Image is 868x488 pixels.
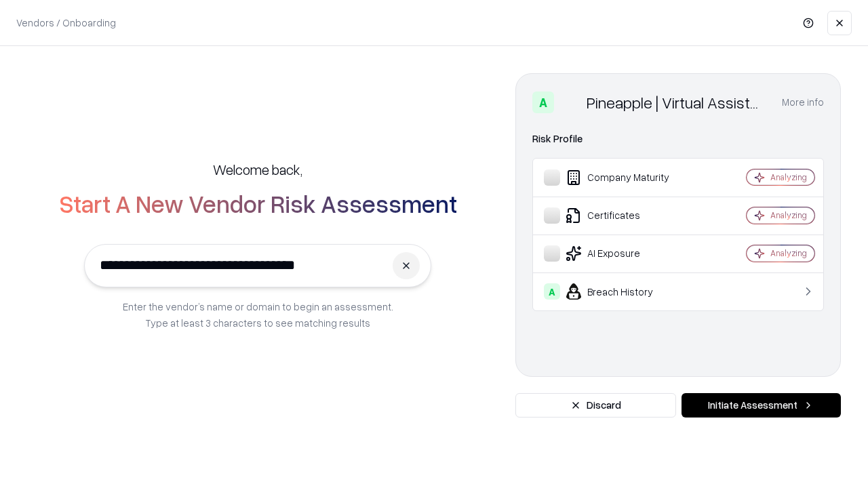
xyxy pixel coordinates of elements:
[770,209,807,221] div: Analyzing
[544,283,706,300] div: Breach History
[532,91,554,113] div: A
[544,245,706,262] div: AI Exposure
[59,190,457,217] h2: Start A New Vendor Risk Assessment
[544,169,706,186] div: Company Maturity
[770,247,807,259] div: Analyzing
[123,298,393,331] p: Enter the vendor’s name or domain to begin an assessment. Type at least 3 characters to see match...
[515,393,676,418] button: Discard
[587,91,766,113] div: Pineapple | Virtual Assistant Agency
[16,16,116,30] p: Vendors / Onboarding
[782,90,824,115] button: More info
[770,171,807,183] div: Analyzing
[559,91,581,113] img: Pineapple | Virtual Assistant Agency
[682,393,841,418] button: Initiate Assessment
[213,160,302,179] h5: Welcome back,
[532,131,824,147] div: Risk Profile
[544,283,560,300] div: A
[544,207,706,224] div: Certificates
